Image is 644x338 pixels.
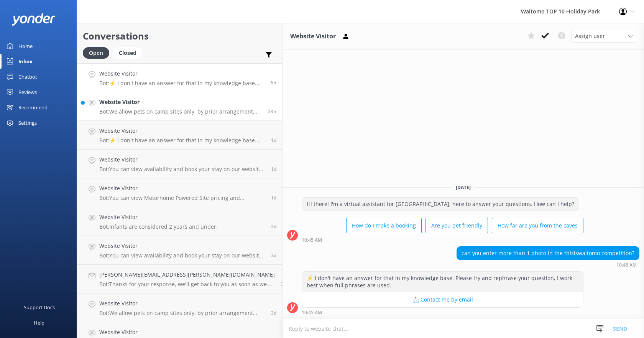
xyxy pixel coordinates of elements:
div: Sep 28 2025 10:45am (UTC +13:00) Pacific/Auckland [302,310,583,315]
span: Sep 27 2025 07:58am (UTC +13:00) Pacific/Auckland [271,166,276,172]
h4: Website Visitor [99,127,265,135]
p: Bot: You can view Motorhome Powered Site pricing and availability and make a booking online at [U... [99,195,265,201]
h4: Website Visitor [99,69,265,78]
span: Sep 25 2025 01:30pm (UTC +13:00) Pacific/Auckland [271,252,276,259]
a: Website VisitorBot:⚡ I don't have an answer for that in my knowledge base. Please try and rephras... [77,63,282,92]
button: How do I make a booking [346,218,422,233]
a: Website VisitorBot:⚡ I don't have an answer for that in my knowledge base. Please try and rephras... [77,121,282,150]
span: Assign user [575,32,605,40]
strong: 10:45 AM [302,310,322,315]
p: Bot: ⚡ I don't have an answer for that in my knowledge base. Please try and rephrase your questio... [99,80,265,87]
span: Sep 26 2025 03:44pm (UTC +13:00) Pacific/Auckland [271,223,276,230]
div: Home [18,38,33,54]
div: Recommend [18,100,48,115]
div: Settings [18,115,37,130]
p: Bot: Infants are considered 2 years and under. [99,223,218,230]
span: Sep 27 2025 05:35pm (UTC +13:00) Pacific/Auckland [268,108,276,115]
span: Sep 26 2025 07:27pm (UTC +13:00) Pacific/Auckland [271,195,276,201]
a: Closed [113,48,146,57]
div: Closed [113,47,142,59]
h4: Website Visitor [99,184,265,193]
a: [PERSON_NAME][EMAIL_ADDRESS][PERSON_NAME][DOMAIN_NAME]Bot:Thanks for your response, we'll get bac... [77,265,282,293]
strong: 10:45 AM [302,238,322,242]
h3: Website Visitor [290,31,336,41]
a: Website VisitorBot:You can view availability and book your stay on our website at [URL][DOMAIN_NA... [77,236,282,265]
h4: Website Visitor [99,98,262,106]
a: Website VisitorBot:You can view Motorhome Powered Site pricing and availability and make a bookin... [77,178,282,207]
h2: Conversations [83,29,276,43]
div: Open [83,47,109,59]
strong: 10:45 AM [616,263,637,267]
div: Sep 28 2025 10:45am (UTC +13:00) Pacific/Auckland [302,237,583,242]
p: Bot: ⚡ I don't have an answer for that in my knowledge base. Please try and rephrase your questio... [99,137,265,144]
button: Are you pet friendly [426,218,488,233]
h4: Website Visitor [99,242,265,250]
h4: Website Visitor [99,299,265,308]
h4: [PERSON_NAME][EMAIL_ADDRESS][PERSON_NAME][DOMAIN_NAME] [99,270,275,279]
span: Sep 27 2025 08:12am (UTC +13:00) Pacific/Auckland [271,137,276,143]
p: Bot: You can view availability and book your stay on our website at [URL][DOMAIN_NAME]. Alternati... [99,252,265,259]
a: Open [83,48,113,57]
p: Bot: Thanks for your response, we'll get back to you as soon as we can during opening hours. [99,281,275,288]
p: Bot: We allow pets on camp sites only, by prior arrangement outside of peak season, with a charge... [99,108,262,115]
div: can you enter more than 1 photo in the thisiswaitomo competition? [457,247,639,260]
div: ⚡ I don't have an answer for that in my knowledge base. Please try and rephrase your question, I ... [302,272,583,292]
span: Sep 28 2025 10:45am (UTC +13:00) Pacific/Auckland [271,79,276,86]
h4: Website Visitor [99,328,265,336]
span: Sep 24 2025 09:15pm (UTC +13:00) Pacific/Auckland [281,281,286,287]
span: [DATE] [451,184,475,191]
div: Assign User [571,30,636,42]
div: Help [34,315,44,330]
p: Bot: We allow pets on camp sites only, by prior arrangement outside of peak season with a charge ... [99,310,265,317]
button: How far are you from the caves [492,218,583,233]
div: Support Docs [24,300,55,315]
div: Sep 28 2025 10:45am (UTC +13:00) Pacific/Auckland [457,262,639,267]
h4: Website Visitor [99,155,265,164]
div: Chatbot [18,69,37,84]
a: Website VisitorBot:Infants are considered 2 years and under.2d [77,207,282,236]
p: Bot: You can view availability and book your stay on our website at [URL][DOMAIN_NAME]. Alternati... [99,166,265,173]
span: Sep 24 2025 08:55pm (UTC +13:00) Pacific/Auckland [271,310,276,316]
div: Reviews [18,84,37,100]
a: Website VisitorBot:We allow pets on camp sites only, by prior arrangement outside of peak season,... [77,92,282,121]
a: Website VisitorBot:You can view availability and book your stay on our website at [URL][DOMAIN_NA... [77,150,282,178]
a: Website VisitorBot:We allow pets on camp sites only, by prior arrangement outside of peak season ... [77,293,282,322]
img: yonder-white-logo.png [11,13,56,26]
button: 📩 Contact me by email [302,292,583,307]
div: Hi there! I'm a virtual assistant for [GEOGRAPHIC_DATA], here to answer your questions. How can I... [302,198,579,211]
h4: Website Visitor [99,213,218,221]
div: Inbox [18,54,33,69]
